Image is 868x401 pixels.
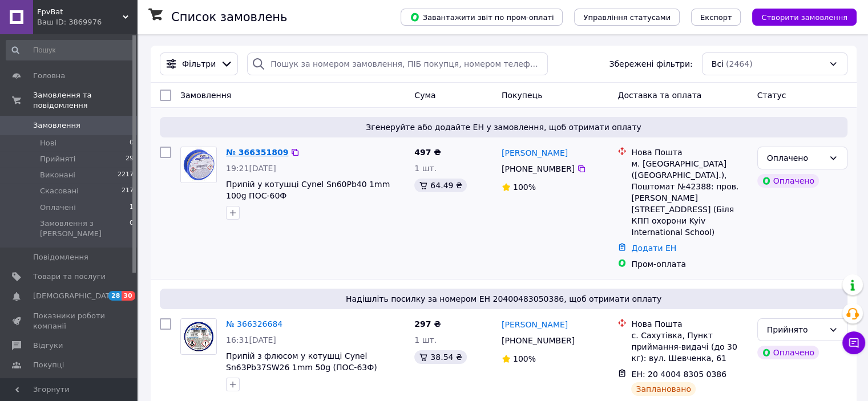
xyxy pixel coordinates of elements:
span: Експорт [700,13,732,22]
div: Пром-оплата [631,258,748,270]
span: Покупець [502,91,542,100]
a: Створити замовлення [741,12,857,21]
div: [PHONE_NUMBER] [499,333,577,349]
span: Доставка та оплата [617,91,701,100]
div: с. Сахутівка, Пункт приймання-видачі (до 30 кг): вул. Шевченка, 61 [631,330,748,364]
img: Фото товару [181,147,216,183]
span: Статус [757,91,786,100]
span: [DEMOGRAPHIC_DATA] [33,291,118,301]
span: Всі [712,58,724,70]
a: Фото товару [180,147,217,183]
span: Створити замовлення [761,13,847,22]
span: Надішліть посилку за номером ЕН 20400483050386, щоб отримати оплату [164,293,843,305]
span: Завантажити звіт по пром-оплаті [410,12,554,22]
span: Управління статусами [583,13,671,22]
span: 16:31[DATE] [226,335,276,345]
span: Повідомлення [33,252,88,262]
span: ЕН: 20 4004 8305 0386 [631,370,726,379]
div: Заплановано [631,382,696,396]
div: Нова Пошта [631,318,748,330]
span: Відгуки [33,341,63,351]
span: Замовлення [33,120,80,131]
span: Показники роботи компанії [33,311,106,331]
span: FpvBat [37,7,123,17]
span: Фільтри [182,58,216,70]
button: Експорт [691,9,741,26]
span: Нові [40,138,56,148]
span: 297 ₴ [414,319,441,329]
div: Оплачено [757,174,819,188]
span: Виконані [40,170,75,180]
button: Чат з покупцем [842,331,865,354]
div: 38.54 ₴ [414,350,466,364]
a: Припій у котушці Cynel Sn60Pb40 1mm 100g ПОС-60Ф [226,180,390,200]
span: 1 [130,202,134,213]
input: Пошук за номером замовлення, ПІБ покупця, номером телефону, Email, номером накладної [247,52,548,75]
span: 19:21[DATE] [226,164,276,173]
div: Оплачено [767,152,824,164]
div: Прийнято [767,323,824,336]
img: Фото товару [181,319,216,354]
button: Управління статусами [574,9,680,26]
div: Нова Пошта [631,147,748,158]
div: [PHONE_NUMBER] [499,161,577,177]
a: № 366326684 [226,319,282,329]
a: Припій з флюсом у котушці Cynel Sn63Pb37SW26 1mm 50g (ПОС-63Ф) [226,351,377,372]
span: 2217 [118,170,134,180]
div: м. [GEOGRAPHIC_DATA] ([GEOGRAPHIC_DATA].), Поштомат №42388: пров. [PERSON_NAME][STREET_ADDRESS] (... [631,158,748,238]
span: Скасовані [40,186,79,196]
button: Створити замовлення [752,9,857,26]
span: 1 шт. [414,335,437,345]
div: 64.49 ₴ [414,179,466,192]
div: Оплачено [757,346,819,359]
span: Товари та послуги [33,272,106,282]
div: Ваш ID: 3869976 [37,17,137,27]
span: Головна [33,71,65,81]
a: Додати ЕН [631,244,676,253]
span: 1 шт. [414,164,437,173]
span: Cума [414,91,435,100]
span: 100% [513,354,536,363]
span: Згенеруйте або додайте ЕН у замовлення, щоб отримати оплату [164,121,843,133]
span: Замовлення з [PERSON_NAME] [40,218,130,239]
span: Оплачені [40,202,76,213]
span: 0 [130,138,134,148]
span: 497 ₴ [414,148,441,157]
span: 28 [108,291,122,301]
h1: Список замовлень [171,10,287,24]
span: Замовлення та повідомлення [33,90,137,111]
input: Пошук [6,40,135,60]
a: № 366351809 [226,148,288,157]
span: 217 [122,186,134,196]
span: (2464) [726,59,753,68]
span: Збережені фільтри: [609,58,692,70]
span: Прийняті [40,154,75,164]
a: Фото товару [180,318,217,355]
span: 30 [122,291,135,301]
span: 100% [513,183,536,192]
span: 29 [126,154,134,164]
span: Покупці [33,360,64,370]
a: [PERSON_NAME] [502,147,568,159]
button: Завантажити звіт по пром-оплаті [401,9,563,26]
a: [PERSON_NAME] [502,319,568,330]
span: 0 [130,218,134,239]
span: Замовлення [180,91,231,100]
